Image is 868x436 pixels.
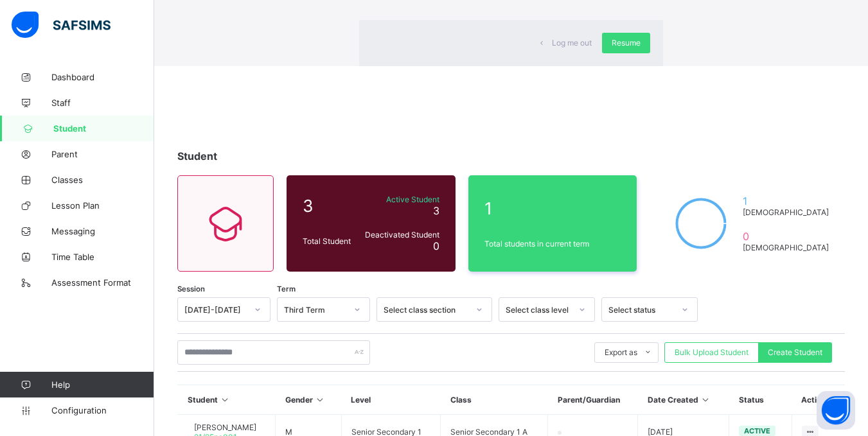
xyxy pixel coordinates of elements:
[299,233,359,249] div: Total Student
[53,123,154,134] span: Student
[12,12,111,39] img: safsims
[51,277,154,288] span: Assessment Format
[743,195,829,207] span: 1
[51,72,154,82] span: Dashboard
[792,385,845,415] th: Actions
[612,38,641,48] span: Resume
[484,198,621,218] span: 1
[743,243,829,252] span: [DEMOGRAPHIC_DATA]
[276,385,341,415] th: Gender
[220,395,231,405] i: Sort in Ascending Order
[433,240,439,252] span: 0
[744,426,770,435] span: active
[362,230,439,240] span: Deactivated Student
[51,252,154,262] span: Time Table
[552,38,592,48] span: Log me out
[384,304,468,314] div: Select class section
[51,226,154,236] span: Messaging
[178,385,276,415] th: Student
[605,347,637,357] span: Export as
[768,347,822,357] span: Create Student
[184,304,247,314] div: [DATE]-[DATE]
[743,207,829,217] span: [DEMOGRAPHIC_DATA]
[51,175,154,185] span: Classes
[506,304,571,314] div: Select class level
[284,304,346,314] div: Third Term
[729,385,792,415] th: Status
[51,200,154,211] span: Lesson Plan
[675,347,748,357] span: Bulk Upload Student
[277,284,296,293] span: Term
[638,385,729,415] th: Date Created
[484,239,621,249] span: Total students in current term
[177,284,205,293] span: Session
[441,385,548,415] th: Class
[315,395,326,405] i: Sort in Ascending Order
[817,391,855,430] button: Open asap
[51,405,154,415] span: Configuration
[548,385,638,415] th: Parent/Guardian
[341,385,441,415] th: Level
[51,149,154,159] span: Parent
[743,230,829,243] span: 0
[608,304,674,314] div: Select status
[362,195,439,204] span: Active Student
[194,423,256,432] span: [PERSON_NAME]
[303,196,356,216] span: 3
[177,150,217,162] span: Student
[700,395,711,405] i: Sort in Ascending Order
[51,98,154,108] span: Staff
[51,379,154,390] span: Help
[433,204,439,217] span: 3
